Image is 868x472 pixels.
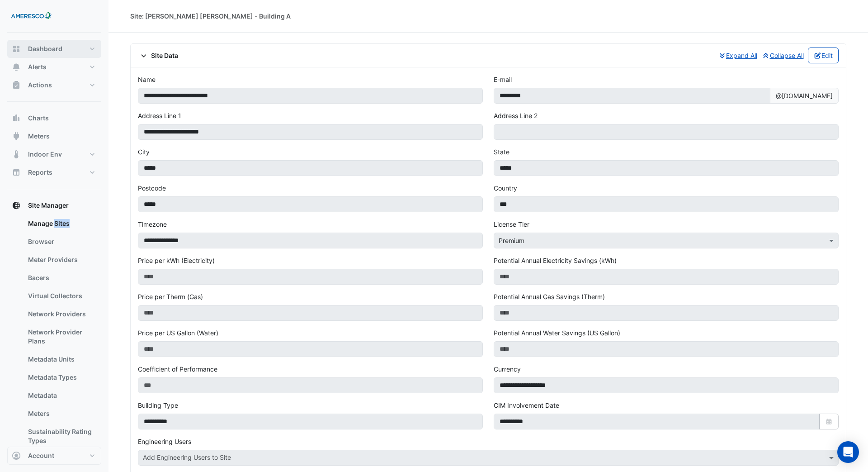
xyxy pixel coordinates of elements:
[494,219,529,229] label: License Tier
[11,7,52,25] img: Company Logo
[21,287,101,305] a: Virtual Collectors
[28,132,50,141] span: Meters
[494,147,509,157] label: State
[138,147,150,157] label: City
[138,75,156,84] label: Name
[12,201,21,210] app-icon: Site Manager
[7,58,101,76] button: Alerts
[494,400,559,410] label: CIM Involvement Date
[7,127,101,145] button: Meters
[21,323,101,350] a: Network Provider Plans
[7,163,101,181] button: Reports
[28,44,62,53] span: Dashboard
[21,233,101,251] a: Browser
[21,423,101,450] a: Sustainability Rating Types
[21,350,101,368] a: Metadata Units
[494,364,521,374] label: Currency
[12,168,21,177] app-icon: Reports
[28,81,52,90] span: Actions
[494,292,605,301] label: Potential Annual Gas Savings (Therm)
[21,215,101,233] a: Manage Sites
[21,368,101,386] a: Metadata Types
[21,305,101,323] a: Network Providers
[7,76,101,94] button: Actions
[12,114,21,123] app-icon: Charts
[138,364,217,374] label: Coefficient of Performance
[28,201,69,210] span: Site Manager
[494,256,617,265] label: Potential Annual Electricity Savings (kWh)
[28,451,54,460] span: Account
[12,44,21,53] app-icon: Dashboard
[138,183,166,193] label: Postcode
[12,62,21,72] app-icon: Alerts
[28,168,52,177] span: Reports
[28,62,47,72] span: Alerts
[138,437,191,446] label: Engineering Users
[808,48,839,63] button: Edit
[7,196,101,215] button: Site Manager
[12,132,21,141] app-icon: Meters
[494,183,517,193] label: Country
[718,48,758,63] button: Expand All
[130,11,291,21] div: Site: [PERSON_NAME] [PERSON_NAME] - Building A
[12,81,21,90] app-icon: Actions
[7,447,101,465] button: Account
[7,40,101,58] button: Dashboard
[142,453,231,464] div: Add Engineering Users to Site
[28,150,62,159] span: Indoor Env
[21,251,101,269] a: Meter Providers
[7,109,101,127] button: Charts
[7,145,101,163] button: Indoor Env
[21,386,101,405] a: Metadata
[7,215,101,453] div: Site Manager
[138,292,203,301] label: Price per Therm (Gas)
[138,400,178,410] label: Building Type
[494,75,512,84] label: E-mail
[138,111,181,120] label: Address Line 1
[761,48,804,63] button: Collapse All
[21,405,101,423] a: Meters
[138,51,178,60] span: Site Data
[494,111,538,120] label: Address Line 2
[138,219,167,229] label: Timezone
[138,328,218,338] label: Price per US Gallon (Water)
[770,88,839,104] span: @[DOMAIN_NAME]
[138,256,215,265] label: Price per kWh (Electricity)
[28,114,49,123] span: Charts
[12,150,21,159] app-icon: Indoor Env
[494,328,620,338] label: Potential Annual Water Savings (US Gallon)
[837,441,859,463] div: Open Intercom Messenger
[21,269,101,287] a: Bacers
